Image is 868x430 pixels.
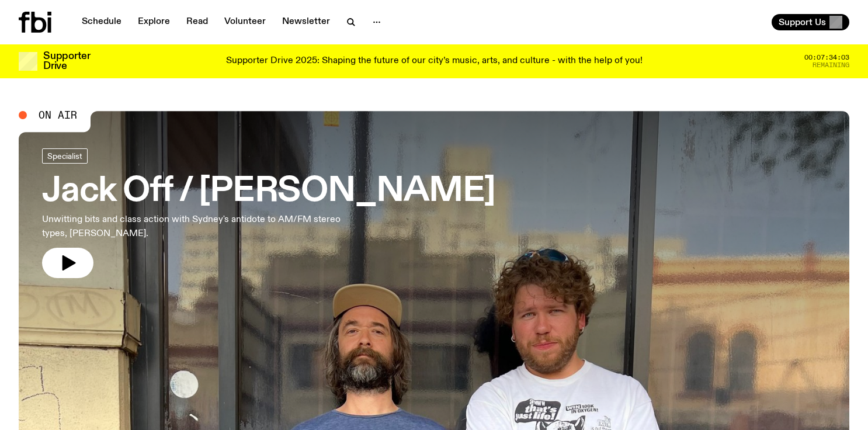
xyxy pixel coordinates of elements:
button: Support Us [772,14,849,30]
p: Unwitting bits and class action with Sydney's antidote to AM/FM stereo types, [PERSON_NAME]. [42,213,341,241]
h3: Supporter Drive [43,51,90,71]
span: On Air [39,110,77,120]
p: Supporter Drive 2025: Shaping the future of our city’s music, arts, and culture - with the help o... [226,56,643,67]
a: Specialist [42,148,88,164]
a: Jack Off / [PERSON_NAME]Unwitting bits and class action with Sydney's antidote to AM/FM stereo ty... [42,148,495,278]
span: Support Us [779,17,826,27]
a: Newsletter [275,14,337,30]
span: Remaining [813,62,849,68]
span: 00:07:34:03 [804,54,849,61]
a: Explore [131,14,177,30]
span: Specialist [47,151,82,160]
h3: Jack Off / [PERSON_NAME] [42,175,495,208]
a: Volunteer [217,14,273,30]
a: Schedule [75,14,129,30]
a: Read [179,14,215,30]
